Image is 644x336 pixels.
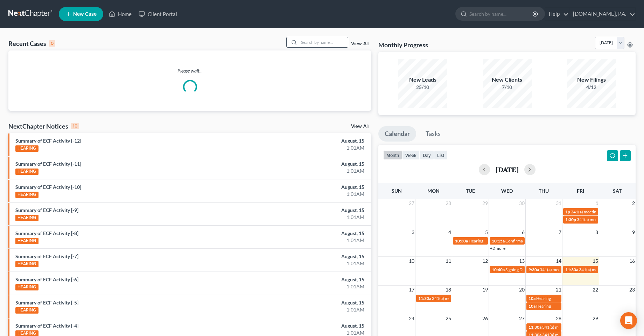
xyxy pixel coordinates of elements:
a: Summary of ECF Activity [-11] [15,161,81,167]
button: month [383,150,402,160]
div: August, 15 [253,253,364,260]
span: 1:30p [565,217,576,222]
span: 341(a) meeting [577,217,604,222]
div: Recent Cases [8,39,55,48]
span: 14 [555,257,562,265]
span: 9 [631,228,636,236]
a: Home [105,8,135,20]
span: 28 [555,314,562,323]
a: [DOMAIN_NAME], P.A. [569,8,635,20]
span: 10 [408,257,415,265]
div: HEARING [15,145,38,152]
span: 22 [592,286,599,294]
div: 1:01AM [253,260,364,267]
input: Search by name... [469,7,533,20]
div: 1:01AM [253,237,364,244]
div: HEARING [15,238,38,244]
span: 25 [445,314,452,323]
div: 10 [71,123,79,129]
span: Hearing [536,296,551,301]
span: Signing Date for [PERSON_NAME] [505,267,568,272]
div: August, 15 [253,137,364,144]
button: day [420,150,434,160]
span: 10a [528,303,535,309]
div: New Leads [398,76,447,84]
span: Hearing [469,238,483,244]
input: Search by name... [299,37,348,47]
span: 17 [408,286,415,294]
span: 8 [595,228,599,236]
a: Summary of ECF Activity [-4] [15,323,78,329]
span: 1 [595,199,599,207]
div: August, 15 [253,207,364,214]
h3: Monthly Progress [378,41,428,49]
span: New Case [73,12,97,17]
div: 1:01AM [253,283,364,290]
span: 20 [518,286,525,294]
span: 10:40a [492,267,505,272]
span: 28 [445,199,452,207]
span: Tue [466,188,475,194]
a: Calendar [378,126,416,142]
span: 24 [408,314,415,323]
button: week [402,150,420,160]
span: 18 [445,286,452,294]
span: Hearing [536,303,551,309]
a: Summary of ECF Activity [-10] [15,184,81,190]
a: Summary of ECF Activity [-7] [15,253,78,259]
span: 27 [408,199,415,207]
div: 1:01AM [253,191,364,198]
span: 7 [558,228,562,236]
span: 16 [629,257,636,265]
a: Client Portal [135,8,181,20]
div: HEARING [15,192,38,198]
div: 1:01AM [253,167,364,174]
span: 31 [555,199,562,207]
div: August, 15 [253,160,364,167]
span: 341(a) meeting [432,296,460,301]
div: HEARING [15,169,38,175]
span: 341(a) meeting [542,324,570,330]
div: 25/10 [398,84,447,91]
div: August, 15 [253,276,364,283]
div: Open Intercom Messenger [620,312,637,329]
a: Summary of ECF Activity [-12] [15,138,81,144]
div: August, 15 [253,299,364,306]
span: 1p [565,209,570,214]
a: Summary of ECF Activity [-6] [15,276,78,282]
span: 15 [592,257,599,265]
a: View All [351,124,369,129]
span: 10:15a [492,238,505,244]
div: New Clients [483,76,532,84]
a: Tasks [419,126,447,142]
span: 30 [518,199,525,207]
span: 23 [629,286,636,294]
span: 29 [592,314,599,323]
span: 341(a) meeting [579,267,607,272]
div: HEARING [15,307,38,314]
div: 0 [49,40,55,47]
span: Sat [613,188,622,194]
span: 3 [411,228,415,236]
div: New Filings [567,76,616,84]
span: 12 [482,257,489,265]
span: 5 [484,228,489,236]
span: Thu [539,188,549,194]
span: Wed [501,188,513,194]
span: Confirmation hearing [505,238,545,244]
div: NextChapter Notices [8,122,79,130]
span: 26 [482,314,489,323]
button: list [434,150,447,160]
span: 2 [631,199,636,207]
a: Help [545,8,569,20]
div: 1:01AM [253,144,364,151]
span: 11:30a [418,296,431,301]
span: 4 [448,228,452,236]
a: Summary of ECF Activity [-5] [15,300,78,306]
span: Fri [577,188,584,194]
span: 341(a) meeting [571,209,598,214]
div: 1:01AM [253,214,364,221]
span: 27 [518,314,525,323]
span: 13 [518,257,525,265]
span: 11:30a [565,267,578,272]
